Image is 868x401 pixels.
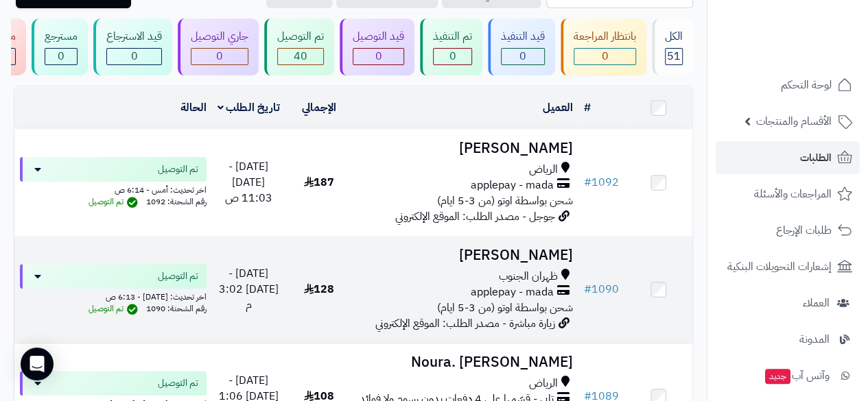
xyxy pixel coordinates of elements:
span: 187 [304,174,334,191]
div: قيد التوصيل [353,29,404,45]
span: الأقسام والمنتجات [756,112,832,131]
a: لوحة التحكم [716,69,860,101]
span: المدونة [799,330,830,349]
a: الطلبات [716,141,860,174]
img: logo-2.png [775,35,855,64]
span: 0 [131,48,138,64]
div: 0 [502,49,544,64]
span: العملاء [803,293,830,313]
a: طلبات الإرجاع [716,214,860,247]
a: العميل [543,99,573,116]
a: #1090 [584,281,619,297]
span: طلبات الإرجاع [776,221,832,240]
div: 0 [191,49,248,64]
span: الرياض [529,162,558,178]
h3: [PERSON_NAME] [358,247,573,263]
a: تم التوصيل 40 [261,19,337,75]
span: # [584,281,591,297]
a: العملاء [716,287,860,319]
span: 0 [375,48,382,64]
div: قيد التنفيذ [501,29,545,45]
span: تم التوصيل [89,195,141,208]
a: تم التنفيذ 0 [417,19,485,75]
span: 0 [58,48,64,64]
a: #1092 [584,174,619,191]
a: تاريخ الطلب [218,99,280,116]
div: Open Intercom Messenger [21,348,54,380]
span: 40 [294,48,307,64]
div: 0 [353,49,403,64]
div: اخر تحديث: [DATE] - 6:13 ص [20,289,207,303]
span: رقم الشحنة: 1090 [146,302,207,315]
span: رقم الشحنة: 1092 [146,195,207,208]
span: 0 [449,48,456,64]
span: تم التوصيل [89,302,141,315]
div: 0 [434,49,471,64]
div: قيد الاسترجاع [106,29,162,45]
div: بانتظار المراجعة [574,29,636,45]
a: قيد التنفيذ 0 [485,19,558,75]
a: قيد التوصيل 0 [337,19,417,75]
span: تم التوصيل [158,162,198,176]
span: المراجعات والأسئلة [754,184,832,204]
span: جوجل - مصدر الطلب: الموقع الإلكتروني [395,208,555,225]
h3: [PERSON_NAME] [358,141,573,156]
div: تم التنفيذ [433,29,472,45]
div: تم التوصيل [277,29,324,45]
div: الكل [665,29,683,45]
span: تم التوصيل [158,269,198,283]
div: 0 [45,49,77,64]
div: جاري التوصيل [191,29,248,45]
a: وآتس آبجديد [716,359,860,392]
span: 128 [304,281,334,297]
h3: Noura. [PERSON_NAME] [358,354,573,370]
span: applepay - mada [471,284,554,300]
a: الكل51 [649,19,696,75]
a: مسترجع 0 [29,19,91,75]
span: 0 [602,48,609,64]
span: 0 [519,48,526,64]
span: 51 [667,48,681,64]
span: إشعارات التحويلات البنكية [727,257,832,276]
span: وآتس آب [764,366,830,385]
span: جديد [765,369,790,384]
span: # [584,174,591,191]
a: المراجعات والأسئلة [716,178,860,210]
span: [DATE] - [DATE] 11:03 ص [225,158,272,206]
a: إشعارات التحويلات البنكية [716,250,860,283]
span: شحن بواسطة اوتو (من 3-5 ايام) [437,300,573,316]
div: اخر تحديث: أمس - 6:14 ص [20,182,207,196]
div: 0 [107,49,161,64]
div: مسترجع [45,29,78,45]
span: شحن بواسطة اوتو (من 3-5 ايام) [437,193,573,209]
a: بانتظار المراجعة 0 [558,19,649,75]
div: 0 [574,49,635,64]
div: 40 [278,49,323,64]
a: المدونة [716,323,860,356]
a: جاري التوصيل 0 [175,19,261,75]
span: [DATE] - [DATE] 3:02 م [219,265,279,313]
span: تم التوصيل [158,376,198,390]
span: زيارة مباشرة - مصدر الطلب: الموقع الإلكتروني [375,315,555,332]
a: # [584,99,591,116]
span: الطلبات [800,148,832,167]
span: الرياض [529,376,558,391]
a: الحالة [180,99,207,116]
span: 0 [216,48,223,64]
a: الإجمالي [302,99,336,116]
a: قيد الاسترجاع 0 [91,19,175,75]
span: ظهران الجنوب [499,269,558,284]
span: لوحة التحكم [781,75,832,95]
span: applepay - mada [471,178,554,193]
